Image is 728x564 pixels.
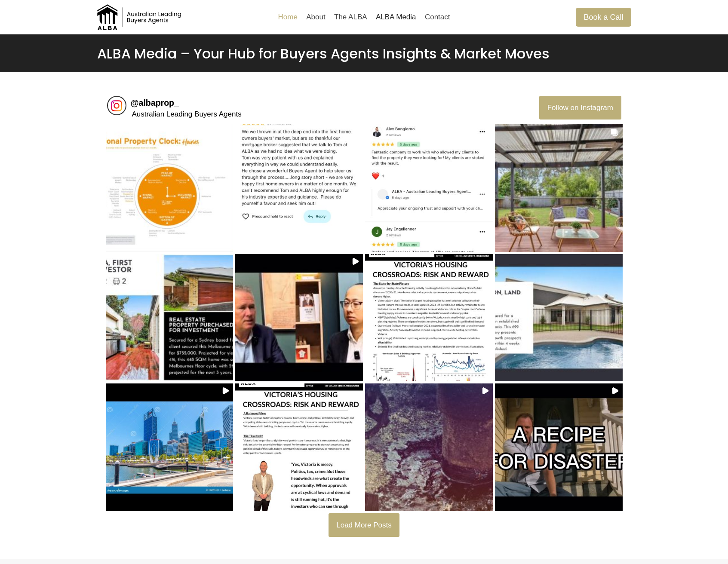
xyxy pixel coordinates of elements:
span: @ [131,98,139,107]
svg: Video [482,387,489,395]
button: Follow albaprop_ on Instagram [539,96,621,119]
div: The last time I shared a property clock like this, it triggered a few buyersagents out there.As a... [106,124,233,252]
div: crechat with thomas_tang_money_disciplineThrough the eyes of a licensed valuer. buyersagent finan... [235,254,363,382]
img: albaprop_'s profile picture [110,99,123,113]
div: The FHBschemeThe ALBAPerspective The worst conditions we will see for quite some time. Every buye... [106,383,233,511]
img: Australian Leading Buyers Agents [97,4,183,30]
a: @albaprop_ [131,98,179,107]
a: ALBA Media [372,7,421,28]
span: Load More Posts [336,521,392,529]
div: 2 more 5star review from our trustedpartners around Australia!buyersagentbroker realestate reside... [365,124,493,252]
a: About [302,7,330,28]
svg: Video [222,387,230,395]
div: A great investment a first time investor, Sydney based securing land with a home fit and sought f... [106,254,233,382]
a: The ALBA [330,7,372,28]
a: Home [273,7,302,28]
div: The sleeping giant that no one is talking about….buyersagent realestate finance commercial reside... [365,383,493,511]
a: Contact [421,7,455,28]
button: Load more Instagram posts [329,513,400,536]
div: Darwin is risky.Our partner was clear on the risk, the client was still willing to accept. It’s a... [495,254,623,382]
span: Australian Leading Buyers Agents [132,110,242,118]
svg: Carousel [610,128,619,137]
div: The Aussie housing market has cooked up the perfect recipe for disaster: Less stock. More people.... [495,383,623,511]
h1: ALBA Media – Your Hub for Buyers Agents Insights & Market Moves [97,46,631,62]
div: Buying property is emotional, overwhelming, and often out of your depth. That’s where ALBA steps ... [495,124,623,252]
div: I’m sure brokers right around Australia would want their clients to get this type of experience w... [235,124,363,252]
span: albaprop_ [139,98,179,107]
div: How does victoria’s supply issue stack up against other states?realestate property finance broker... [365,254,493,382]
a: Book a Call [576,8,631,26]
svg: Video [352,257,359,265]
svg: Video [611,387,619,395]
nav: Primary Navigation [273,7,454,28]
div: There’s a lot to be said about victoria and thecityofmelbourne.Yes, it is at the bottom of the pr... [235,383,363,511]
